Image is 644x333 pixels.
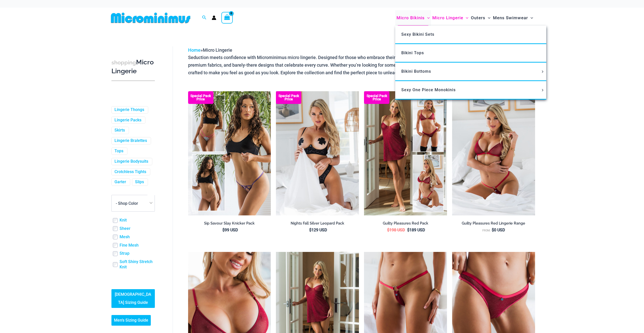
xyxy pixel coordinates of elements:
[452,221,535,226] h2: Guilty Pleasures Red Lingerie Range
[188,47,232,53] span: »
[114,118,141,123] a: Lingerie Packs
[202,15,207,21] a: Search icon link
[112,195,155,211] span: - Shop Color
[387,228,389,232] span: $
[309,228,311,232] span: $
[528,11,533,24] span: Menu Toggle
[114,169,146,175] a: Crotchless Tights
[425,11,430,24] span: Menu Toggle
[276,91,359,215] img: Nights Fall Silver Leopard 1036 Bra 6046 Thong 09v2
[276,91,359,215] a: Nights Fall Silver Leopard 1036 Bra 6046 Thong 09v2 Nights Fall Silver Leopard 1036 Bra 6046 Thon...
[116,201,138,206] span: - Shop Color
[188,91,271,215] a: Collection Pack (9) Collection Pack b (5)Collection Pack b (5)
[221,12,233,24] a: View Shopping Cart, empty
[471,11,485,24] span: Outers
[111,289,155,308] a: [DEMOGRAPHIC_DATA] Sizing Guide
[309,228,327,232] bdi: 129 USD
[120,226,130,231] a: Sheer
[395,63,546,81] a: Bikini BottomsMenu ToggleMenu Toggle
[188,47,201,53] a: Home
[276,94,301,101] b: Special Pack Price
[452,91,535,215] a: Guilty Pleasures Red 1045 Bra 689 Micro 05Guilty Pleasures Red 1045 Bra 689 Micro 06Guilty Pleasu...
[212,15,216,20] a: Account icon link
[276,221,359,228] a: Nights Fall Silver Leopard Pack
[401,87,456,92] span: Sexy One Piece Monokinis
[364,91,447,215] a: Guilty Pleasures Red Collection Pack F Guilty Pleasures Red Collection Pack BGuilty Pleasures Red...
[540,70,545,73] span: Menu Toggle
[407,228,409,232] span: $
[395,10,431,26] a: Micro BikinisMenu ToggleMenu Toggle
[431,10,470,26] a: Micro LingerieMenu ToggleMenu Toggle
[188,94,213,101] b: Special Pack Price
[482,229,490,232] span: From:
[470,10,492,26] a: OutersMenu ToggleMenu Toggle
[387,228,405,232] bdi: 198 USD
[111,195,155,212] span: - Shop Color
[364,221,447,228] a: Guilty Pleasures Red Pack
[111,59,136,66] span: shopping
[492,10,534,26] a: Mens SwimwearMenu ToggleMenu Toggle
[401,32,434,37] span: Sexy Bikini Sets
[395,26,546,44] a: Sexy Bikini Sets
[395,44,546,63] a: Bikini Tops
[364,91,447,215] img: Guilty Pleasures Red Collection Pack F
[114,128,125,133] a: Skirts
[114,138,147,143] a: Lingerie Bralettes
[432,11,463,24] span: Micro Lingerie
[540,89,545,91] span: Menu Toggle
[397,11,425,24] span: Micro Bikinis
[401,69,431,74] span: Bikini Bottoms
[394,9,535,26] nav: Site Navigation
[222,228,225,232] span: $
[120,218,127,223] a: Knit
[120,234,130,240] a: Mesh
[364,94,389,101] b: Special Pack Price
[401,50,424,55] span: Bikini Tops
[452,91,535,215] img: Guilty Pleasures Red 1045 Bra 689 Micro 05
[203,47,232,53] span: Micro Lingerie
[109,12,192,24] img: MM SHOP LOGO FLAT
[114,179,126,185] a: Garter
[114,159,148,164] a: Lingerie Bodysuits
[188,54,535,76] p: Seduction meets confidence with Microminimus micro lingerie. Designed for those who embrace their...
[120,251,129,256] a: Strap
[492,228,505,232] bdi: 0 USD
[135,179,144,185] a: Slips
[188,221,271,226] h2: Sip Savour Slay Knicker Pack
[188,91,271,215] img: Collection Pack (9)
[120,243,139,248] a: Fine Mesh
[407,228,425,232] bdi: 189 USD
[111,58,155,76] h3: Micro Lingerie
[395,81,546,100] a: Sexy One Piece MonokinisMenu ToggleMenu Toggle
[463,11,468,24] span: Menu Toggle
[485,11,490,24] span: Menu Toggle
[364,221,447,226] h2: Guilty Pleasures Red Pack
[120,259,155,270] a: Soft Shiny Stretch Knit
[188,221,271,228] a: Sip Savour Slay Knicker Pack
[493,11,528,24] span: Mens Swimwear
[114,149,123,154] a: Tops
[276,221,359,226] h2: Nights Fall Silver Leopard Pack
[492,228,494,232] span: $
[111,315,151,326] a: Men’s Sizing Guide
[452,221,535,228] a: Guilty Pleasures Red Lingerie Range
[114,107,144,113] a: Lingerie Thongs
[222,228,238,232] bdi: 99 USD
